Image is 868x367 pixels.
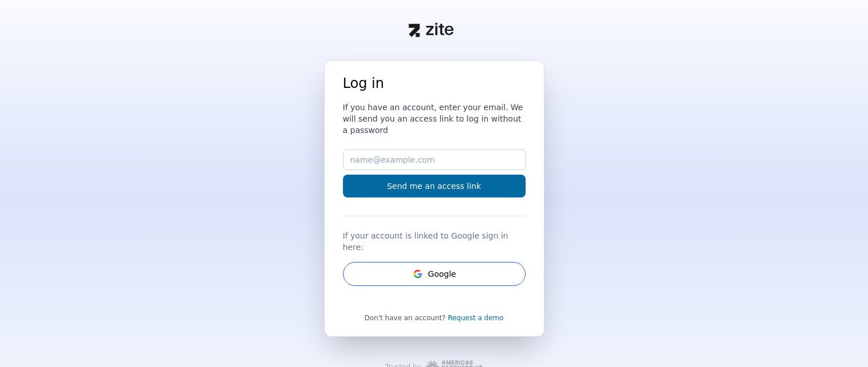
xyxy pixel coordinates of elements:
[343,313,526,322] div: Don't have an account?
[343,74,526,92] h1: Log in
[343,262,526,286] button: GoogleGoogle
[343,225,526,253] div: If your account is linked to Google sign in here:
[343,150,526,170] input: name@example.com
[343,175,526,197] button: Send me an access link
[448,314,504,322] a: Request a demo
[412,268,423,280] svg: Google
[343,102,526,136] h3: If you have an account, enter your email. We will send you an access link to log in without a pas...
